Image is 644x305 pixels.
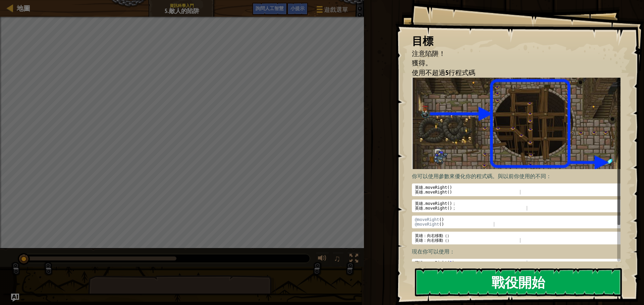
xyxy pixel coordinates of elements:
font: 遊戲選單 [324,5,348,14]
li: 注意陷阱！ [404,49,619,59]
font: 注意陷阱！ [412,49,445,58]
font: 小提示 [290,5,305,11]
button: 戰役開始 [415,268,622,296]
button: 調整音量 [316,252,329,266]
img: 敵人的陷阱 [412,78,626,169]
li: 使用不超過5行程式碼 [404,68,619,78]
button: 切換全螢幕 [347,252,361,266]
button: 詢問人工智慧 [252,3,287,15]
font: 你可以使用參數來優化你的程式碼。與以前你使用的不同： [412,172,551,180]
font: 目標 [412,33,433,48]
button: 詢問人工智慧 [11,294,19,302]
font: 戰役開始 [491,273,545,291]
a: 地圖 [13,4,30,13]
button: ♫ [332,252,344,266]
font: 現在你可以使用： [412,248,455,255]
font: 獲得。 [412,58,432,67]
button: 遊戲選單 [311,3,352,18]
font: 詢問人工智慧 [256,5,284,11]
font: 地圖 [17,4,30,13]
li: 獲得。 [404,58,619,68]
font: 使用不超過5行程式碼 [412,68,475,77]
font: ♫ [334,253,340,263]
